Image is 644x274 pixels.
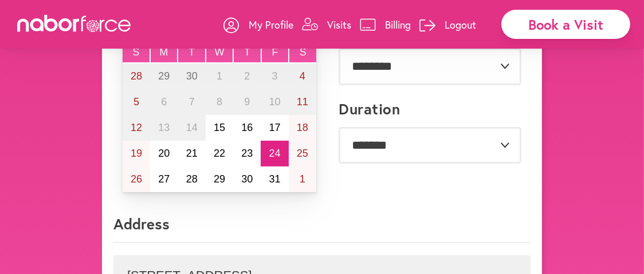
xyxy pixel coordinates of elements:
abbr: September 29, 2025 [158,70,170,82]
abbr: October 5, 2025 [133,96,139,108]
button: October 11, 2025 [289,89,316,115]
p: Visits [327,18,351,31]
div: Book a Visit [501,10,630,39]
abbr: October 20, 2025 [158,148,170,159]
button: October 16, 2025 [233,115,261,141]
abbr: October 12, 2025 [131,122,142,133]
abbr: October 31, 2025 [269,173,281,185]
abbr: November 1, 2025 [300,173,305,185]
abbr: October 15, 2025 [214,122,225,133]
abbr: October 13, 2025 [158,122,170,133]
button: September 28, 2025 [123,63,150,89]
abbr: October 10, 2025 [269,96,281,108]
abbr: October 18, 2025 [297,122,308,133]
button: October 30, 2025 [233,166,261,192]
abbr: October 23, 2025 [241,148,253,159]
button: October 20, 2025 [150,141,178,166]
abbr: October 24, 2025 [269,148,281,159]
abbr: October 2, 2025 [244,70,250,82]
a: Logout [419,7,476,42]
abbr: October 19, 2025 [131,148,142,159]
button: October 6, 2025 [150,89,178,115]
button: October 5, 2025 [123,89,150,115]
button: September 29, 2025 [150,63,178,89]
abbr: September 30, 2025 [186,70,198,82]
button: October 4, 2025 [289,63,316,89]
button: November 1, 2025 [289,166,316,192]
button: October 14, 2025 [178,115,206,141]
button: October 26, 2025 [123,166,150,192]
button: October 12, 2025 [123,115,150,141]
abbr: Saturday [300,46,307,58]
abbr: October 16, 2025 [241,122,253,133]
p: Address [113,214,531,243]
p: Billing [385,18,411,31]
abbr: October 3, 2025 [272,70,278,82]
button: October 21, 2025 [178,141,206,166]
button: October 13, 2025 [150,115,178,141]
a: Visits [302,7,351,42]
abbr: October 9, 2025 [244,96,250,108]
abbr: Friday [272,46,278,58]
abbr: Thursday [244,46,250,58]
button: October 29, 2025 [206,166,233,192]
a: My Profile [223,7,293,42]
abbr: Wednesday [215,46,225,58]
button: October 7, 2025 [178,89,206,115]
button: October 27, 2025 [150,166,178,192]
abbr: October 30, 2025 [241,173,253,185]
button: October 23, 2025 [233,141,261,166]
p: Logout [445,18,476,31]
abbr: October 21, 2025 [186,148,198,159]
abbr: September 28, 2025 [131,70,142,82]
label: Duration [339,100,400,118]
button: October 31, 2025 [261,166,288,192]
abbr: October 25, 2025 [297,148,308,159]
abbr: October 17, 2025 [269,122,281,133]
abbr: Monday [159,46,168,58]
button: October 17, 2025 [261,115,288,141]
a: Billing [360,7,411,42]
button: October 15, 2025 [206,115,233,141]
button: October 8, 2025 [206,89,233,115]
button: October 2, 2025 [233,63,261,89]
button: October 19, 2025 [123,141,150,166]
button: October 28, 2025 [178,166,206,192]
abbr: October 7, 2025 [189,96,195,108]
abbr: Tuesday [189,46,195,58]
button: October 3, 2025 [261,63,288,89]
abbr: October 22, 2025 [214,148,225,159]
abbr: October 1, 2025 [217,70,222,82]
abbr: October 4, 2025 [300,70,305,82]
abbr: October 6, 2025 [161,96,167,108]
abbr: October 27, 2025 [158,173,170,185]
button: October 22, 2025 [206,141,233,166]
abbr: October 26, 2025 [131,173,142,185]
abbr: Sunday [132,46,139,58]
button: October 1, 2025 [206,63,233,89]
abbr: October 11, 2025 [297,96,308,108]
p: My Profile [249,18,293,31]
button: October 9, 2025 [233,89,261,115]
button: October 18, 2025 [289,115,316,141]
button: October 24, 2025 [261,141,288,166]
button: October 10, 2025 [261,89,288,115]
button: October 25, 2025 [289,141,316,166]
abbr: October 8, 2025 [217,96,222,108]
abbr: October 14, 2025 [186,122,198,133]
abbr: October 28, 2025 [186,173,198,185]
abbr: October 29, 2025 [214,173,225,185]
button: September 30, 2025 [178,63,206,89]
